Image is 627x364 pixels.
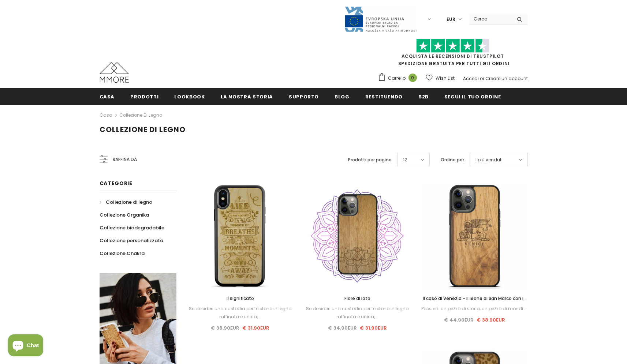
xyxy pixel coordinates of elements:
[174,88,205,105] a: Lookbook
[463,75,479,82] a: Accedi
[227,295,254,301] span: Il significato
[100,111,112,120] a: Casa
[100,234,163,247] a: Collezione personalizzata
[174,93,205,100] span: Lookbook
[130,93,158,100] span: Prodotti
[100,124,186,135] span: Collezione di legno
[100,62,129,83] img: Casi MMORE
[418,93,429,100] span: B2B
[100,221,164,234] a: Collezione biodegradabile
[100,237,163,244] span: Collezione personalizzata
[242,324,269,331] span: € 31.90EUR
[100,247,145,260] a: Collezione Chakra
[187,305,294,321] div: Se desideri una custodia per telefono in legno raffinata e unica,...
[480,75,484,82] span: or
[408,74,417,82] span: 0
[335,93,350,100] span: Blog
[378,42,528,67] span: SPEDIZIONE GRATUITA PER TUTTI GLI ORDINI
[444,316,474,323] span: € 44.90EUR
[436,75,455,82] span: Wish List
[113,155,137,164] span: Raffina da
[100,196,152,209] a: Collezione di legno
[360,324,387,331] span: € 31.90EUR
[100,250,145,257] span: Collezione Chakra
[348,156,392,164] label: Prodotti per pagina
[221,93,273,100] span: La nostra storia
[289,88,319,105] a: supporto
[388,75,406,82] span: Carrello
[100,209,149,221] a: Collezione Organika
[421,294,527,303] a: Il caso di Venezia - Il leone di San Marco con la scritta
[444,93,501,100] span: Segui il tuo ordine
[344,6,417,33] img: Javni Razpis
[100,211,149,218] span: Collezione Organika
[100,224,164,231] span: Collezione biodegradabile
[485,75,528,82] a: Creare un account
[344,295,370,301] span: Fiore di loto
[130,88,158,105] a: Prodotti
[378,73,421,84] a: Carrello 0
[444,88,501,105] a: Segui il tuo ordine
[289,93,319,100] span: supporto
[418,88,429,105] a: B2B
[100,88,115,105] a: Casa
[6,334,45,358] inbox-online-store-chat: Shopify online store chat
[426,72,455,85] a: Wish List
[304,305,410,321] div: Se desideri una custodia per telefono in legno raffinata e unica,...
[477,316,505,323] span: € 38.90EUR
[421,305,527,313] div: Possiedi un pezzo di storia, un pezzo di mondi ...
[403,156,407,164] span: 12
[335,88,350,105] a: Blog
[100,93,115,100] span: Casa
[221,88,273,105] a: La nostra storia
[187,294,294,303] a: Il significato
[304,294,410,303] a: Fiore di loto
[365,88,403,105] a: Restituendo
[365,93,403,100] span: Restituendo
[344,16,417,22] a: Javni Razpis
[211,324,239,331] span: € 38.90EUR
[106,199,152,206] span: Collezione di legno
[441,156,464,164] label: Ordina per
[475,156,503,164] span: I più venduti
[328,324,357,331] span: € 34.90EUR
[402,53,504,59] a: Acquista le recensioni di TrustPilot
[447,16,455,23] span: EUR
[416,39,489,53] img: Fidati di Pilot Stars
[423,295,527,309] span: Il caso di Venezia - Il leone di San Marco con la scritta
[469,14,511,24] input: Search Site
[100,180,133,187] span: Categorie
[119,112,162,118] a: Collezione di legno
